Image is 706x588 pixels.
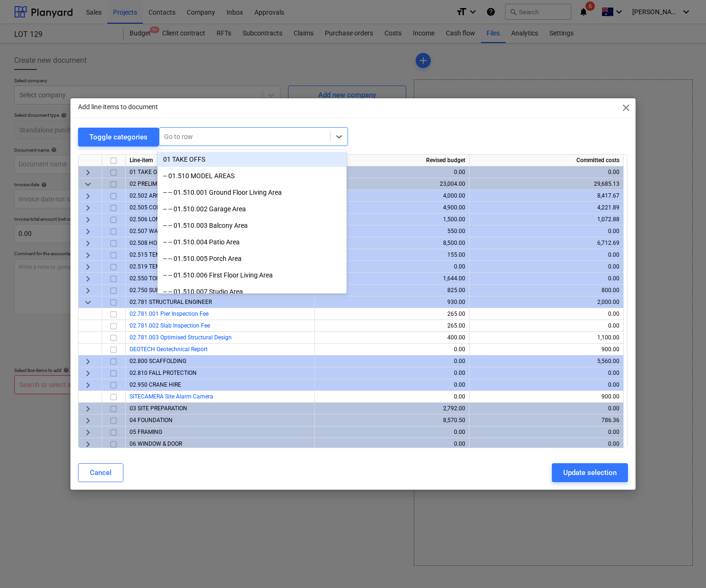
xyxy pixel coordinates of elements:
div: 聊天小组件 [659,543,706,588]
div: 786.36 [473,415,619,426]
div: 0.00 [473,261,619,273]
div: 0.00 [319,166,465,178]
span: 02.800 SCAFFOLDING [130,358,186,364]
a: 02.781.001 Pier Inspection Fee [130,311,209,317]
span: 02.505 CONSTRUCTION CERTIFCATE FEES [130,204,239,211]
div: 8,500.00 [319,237,465,249]
div: 0.00 [473,438,619,450]
div: 900.00 [473,344,619,355]
div: Committed costs [470,155,624,166]
div: 0.00 [473,426,619,438]
div: 0.00 [319,367,465,379]
div: 265.00 [319,320,465,332]
div: 2,792.00 [319,403,465,415]
div: 550.00 [319,225,465,237]
div: 0.00 [473,273,619,285]
span: 02.506 LONG SERVICE LEVY [130,216,202,223]
div: 0.00 [473,320,619,332]
span: keyboard_arrow_right [82,439,94,450]
div: 1,500.00 [319,214,465,225]
button: Toggle categories [78,128,159,147]
div: 1,644.00 [319,273,465,285]
div: 8,570.50 [319,415,465,426]
span: 05 FRAMING [130,429,162,435]
div: 825.00 [319,285,465,296]
span: keyboard_arrow_right [82,273,94,285]
span: 04 FOUNDATION [130,417,173,424]
div: -- -- 01.510.001 Ground Floor Living Area [157,185,347,200]
span: keyboard_arrow_right [82,261,94,273]
span: 02.550 TOILET HIRE [130,275,181,282]
div: 5,560.00 [473,355,619,367]
div: Line-item [126,155,315,166]
div: 155.00 [319,249,465,261]
button: Update selection [552,463,628,482]
iframe: Chat Widget [659,543,706,588]
div: 0.00 [319,261,465,273]
div: 0.00 [319,391,465,403]
span: 03 SITE PREPARATION [130,405,187,412]
div: 0.00 [473,367,619,379]
span: keyboard_arrow_right [82,380,94,391]
span: 01 TAKE OFFS [130,169,167,175]
div: 6,712.69 [473,237,619,249]
span: 02.519 TEMPORARY FENCING [130,263,207,270]
div: 0.00 [319,426,465,438]
div: Toggle categories [89,131,148,143]
div: 0.00 [473,249,619,261]
div: 930.00 [319,296,465,308]
span: 02.515 TEMPORARY SERVICES - ELECTRICAL [130,251,244,258]
span: keyboard_arrow_right [82,202,94,214]
div: -- -- 01.510.004 Patio Area [157,234,347,250]
div: 0.00 [473,308,619,320]
div: 0.00 [319,438,465,450]
div: 23,004.00 [319,178,465,190]
div: 0.00 [473,225,619,237]
span: keyboard_arrow_right [82,356,94,367]
div: 4,221.89 [473,202,619,214]
div: -- -- 01.510.002 Garage Area [157,201,347,216]
a: GEOTECH Geotechnical Report [130,346,208,353]
div: -- -- 01.510.005 Porch Area [157,251,347,266]
a: SITECAMERA Site Alarm Camera [130,393,213,400]
span: keyboard_arrow_right [82,415,94,426]
span: keyboard_arrow_right [82,190,94,202]
div: 0.00 [319,355,465,367]
div: 8,417.67 [473,190,619,202]
span: keyboard_arrow_down [82,297,94,308]
span: close [620,102,632,113]
div: -- 01.510 MODEL AREAS [157,168,347,183]
div: -- -- 01.510.007 Studio Area [157,284,347,299]
span: keyboard_arrow_right [82,285,94,296]
div: 1,072.88 [473,214,619,225]
div: 01 TAKE OFFS [157,152,347,167]
div: 900.00 [473,391,619,403]
div: 4,900.00 [319,202,465,214]
span: keyboard_arrow_right [82,368,94,379]
span: keyboard_arrow_right [82,226,94,237]
span: 02.950 CRANE HIRE [130,381,181,388]
div: 0.00 [319,344,465,355]
div: Cancel [90,467,112,479]
span: 02.810 FALL PROTECTION [130,370,197,376]
div: Revised budget [315,155,470,166]
div: 0.00 [473,166,619,178]
a: 02.781.002 Slab Inspection Fee [130,322,210,329]
div: 0.00 [473,403,619,415]
a: 02.781.003 Optimised Structural Design [130,334,232,341]
span: 02.507 WATERBOARD FEES [130,228,200,234]
div: -- -- 01.510.006 First Floor Living Area [157,268,347,283]
span: keyboard_arrow_down [82,179,94,190]
div: -- -- 01.510.003 Balcony Area [157,218,347,233]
